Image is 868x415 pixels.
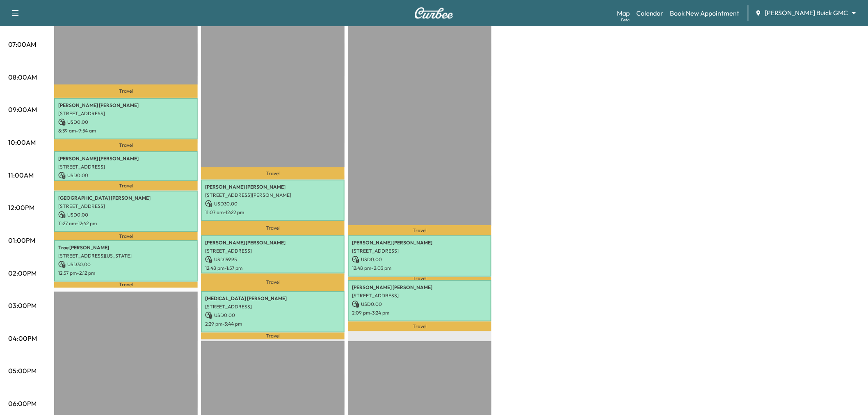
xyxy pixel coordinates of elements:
[205,265,340,271] p: 12:48 pm - 1:57 pm
[58,211,194,219] p: USD 0.00
[765,8,848,18] span: [PERSON_NAME] Buick GMC
[414,7,454,19] img: Curbee Logo
[8,366,37,376] p: 05:00PM
[348,322,491,331] p: Travel
[205,200,340,207] p: USD 30.00
[58,172,194,179] p: USD 0.00
[8,137,36,147] p: 10:00AM
[58,203,194,210] p: [STREET_ADDRESS]
[348,225,491,235] p: Travel
[201,221,345,235] p: Travel
[8,72,37,82] p: 08:00AM
[205,256,340,263] p: USD 159.95
[205,303,340,310] p: [STREET_ADDRESS]
[54,139,198,152] p: Travel
[58,164,194,170] p: [STREET_ADDRESS]
[58,128,194,134] p: 8:39 am - 9:54 am
[8,203,34,212] p: 12:00PM
[8,399,37,408] p: 06:00PM
[205,295,340,302] p: [MEDICAL_DATA] [PERSON_NAME]
[617,8,630,18] a: MapBeta
[352,292,487,299] p: [STREET_ADDRESS]
[205,321,340,327] p: 2:29 pm - 3:44 pm
[54,232,198,240] p: Travel
[205,239,340,246] p: [PERSON_NAME] [PERSON_NAME]
[621,17,630,23] div: Beta
[58,119,194,126] p: USD 0.00
[636,8,664,18] a: Calendar
[8,333,37,343] p: 04:00PM
[205,192,340,198] p: [STREET_ADDRESS][PERSON_NAME]
[201,274,345,291] p: Travel
[54,84,198,98] p: Travel
[58,155,194,162] p: [PERSON_NAME] [PERSON_NAME]
[352,256,487,263] p: USD 0.00
[8,301,37,310] p: 03:00PM
[58,270,194,276] p: 12:57 pm - 2:12 pm
[58,244,194,251] p: Trae [PERSON_NAME]
[58,110,194,117] p: [STREET_ADDRESS]
[8,170,34,180] p: 11:00AM
[8,39,36,49] p: 07:00AM
[201,167,345,180] p: Travel
[205,184,340,190] p: [PERSON_NAME] [PERSON_NAME]
[205,312,340,319] p: USD 0.00
[8,105,37,114] p: 09:00AM
[8,268,37,278] p: 02:00PM
[58,261,194,268] p: USD 30.00
[58,220,194,227] p: 11:27 am - 12:42 pm
[58,102,194,109] p: [PERSON_NAME] [PERSON_NAME]
[348,277,491,280] p: Travel
[54,282,198,288] p: Travel
[58,253,194,259] p: [STREET_ADDRESS][US_STATE]
[8,235,35,245] p: 01:00PM
[205,248,340,254] p: [STREET_ADDRESS]
[352,248,487,254] p: [STREET_ADDRESS]
[54,181,198,191] p: Travel
[352,310,487,316] p: 2:09 pm - 3:24 pm
[352,301,487,308] p: USD 0.00
[352,265,487,271] p: 12:48 pm - 2:03 pm
[352,284,487,291] p: [PERSON_NAME] [PERSON_NAME]
[205,209,340,216] p: 11:07 am - 12:22 pm
[201,333,345,340] p: Travel
[58,195,194,201] p: [GEOGRAPHIC_DATA] [PERSON_NAME]
[670,8,740,18] a: Book New Appointment
[352,239,487,246] p: [PERSON_NAME] [PERSON_NAME]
